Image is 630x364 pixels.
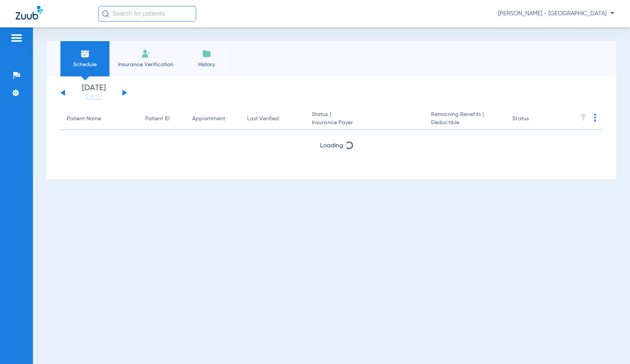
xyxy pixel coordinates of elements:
span: Insurance Payer [312,119,419,127]
th: Status [506,108,559,130]
div: Patient Name [67,115,101,123]
img: Zuub Logo [16,6,43,20]
span: Loading [320,143,343,149]
img: Manual Insurance Verification [141,49,151,58]
th: Status | [306,108,425,130]
span: Schedule [66,61,104,69]
div: Appointment [192,115,225,123]
div: Last Verified [247,115,279,123]
a: [DATE] [70,94,117,101]
div: Patient ID [145,115,170,123]
img: Search Icon [102,10,109,17]
div: Appointment [192,115,235,123]
span: [PERSON_NAME] - [GEOGRAPHIC_DATA] [498,10,614,18]
div: Last Verified [247,115,299,123]
div: Patient Name [67,115,133,123]
img: Schedule [80,49,90,58]
img: group-dot-blue.svg [594,114,596,121]
th: Remaining Benefits | [425,108,506,130]
div: Patient ID [145,115,180,123]
img: hamburger-icon [10,33,23,43]
li: [DATE] [70,84,117,101]
img: filter.svg [579,114,587,121]
span: Insurance Verification [115,61,176,69]
input: Search for patients [98,6,196,22]
img: History [202,49,211,58]
span: History [188,61,225,69]
span: Loading [320,163,343,170]
span: Deductible [431,119,500,127]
